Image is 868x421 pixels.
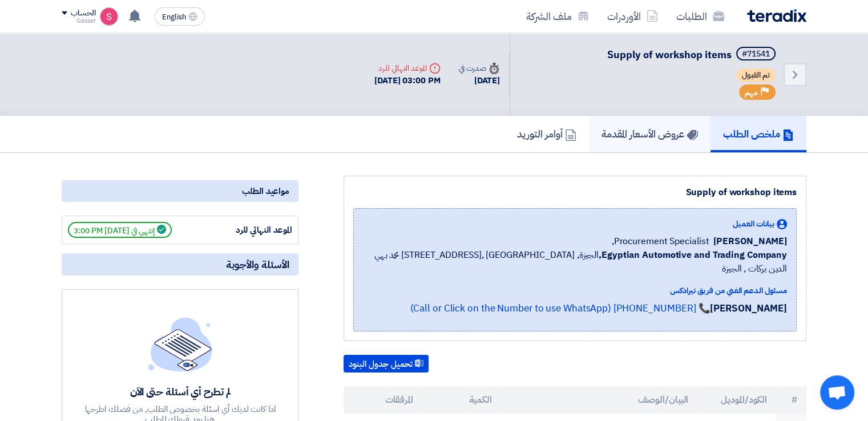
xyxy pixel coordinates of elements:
button: English [155,7,205,26]
th: البيان/الوصف [501,386,698,414]
h5: ملخص الطلب [723,127,794,140]
span: مهم [745,87,758,98]
a: الأوردرات [598,3,667,30]
strong: [PERSON_NAME] [710,301,787,315]
th: الكمية [422,386,501,414]
h5: Supply of workshop items [607,47,778,63]
button: تحميل جدول البنود [344,355,429,373]
div: Supply of workshop items [353,185,797,199]
div: الموعد النهائي للرد [374,62,441,74]
span: تم القبول [736,68,776,82]
h5: عروض الأسعار المقدمة [601,127,698,140]
div: الموعد النهائي للرد [207,224,292,237]
img: Teradix logo [747,9,806,22]
div: الحساب [71,9,95,18]
div: مواعيد الطلب [62,180,298,202]
a: أوامر التوريد [504,116,589,152]
div: Open chat [820,375,854,410]
a: الطلبات [667,3,733,30]
div: [DATE] [459,74,500,87]
a: ملخص الطلب [710,116,806,152]
span: Procurement Specialist, [612,234,709,248]
span: بيانات العميل [733,218,774,230]
h5: أوامر التوريد [517,127,576,140]
span: إنتهي في [DATE] 3:00 PM [68,222,172,238]
div: لم تطرح أي أسئلة حتى الآن [83,385,277,398]
img: unnamed_1748516558010.png [100,7,118,26]
span: Supply of workshop items [607,47,732,62]
span: [PERSON_NAME] [713,234,787,248]
div: مسئول الدعم الفني من فريق تيرادكس [363,285,787,297]
span: English [162,13,186,21]
th: المرفقات [344,386,422,414]
div: #71541 [742,50,770,58]
th: الكود/الموديل [697,386,776,414]
span: الأسئلة والأجوبة [226,258,289,271]
a: ملف الشركة [517,3,598,30]
div: [DATE] 03:00 PM [374,74,441,87]
div: Gasser [62,18,95,24]
th: # [776,386,806,414]
a: عروض الأسعار المقدمة [589,116,710,152]
a: 📞 [PHONE_NUMBER] (Call or Click on the Number to use WhatsApp) [410,301,710,315]
img: empty_state_list.svg [148,317,212,371]
b: Egyptian Automotive and Trading Company, [599,248,787,262]
span: الجيزة, [GEOGRAPHIC_DATA] ,[STREET_ADDRESS] محمد بهي الدين بركات , الجيزة [363,248,787,276]
div: صدرت في [459,62,500,74]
